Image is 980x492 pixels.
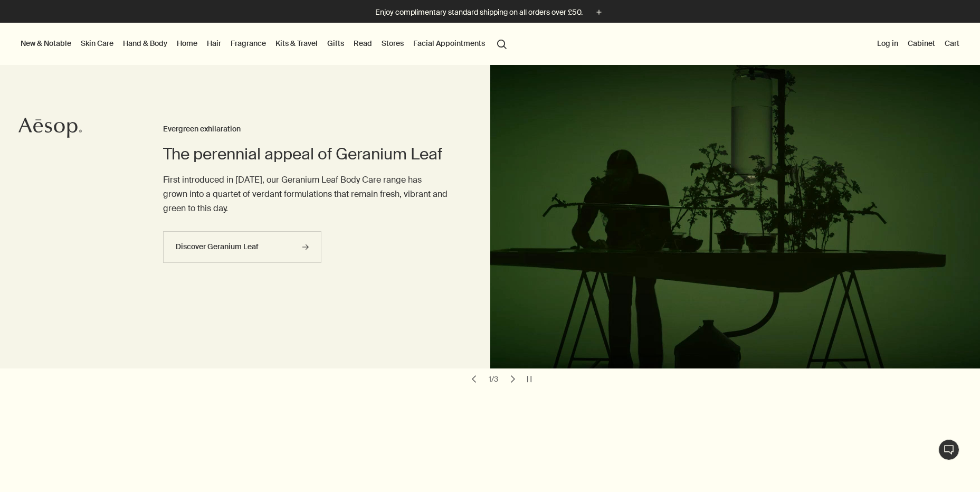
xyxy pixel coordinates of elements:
[163,173,448,216] p: First introduced in [DATE], our Geranium Leaf Body Care range has grown into a quartet of verdant...
[18,36,73,50] button: New & Notable
[506,372,520,386] button: next slide
[938,439,959,460] button: Live Assistance
[875,23,962,65] nav: supplementary
[18,117,82,138] svg: Aesop
[229,36,268,50] a: Fragrance
[467,372,481,386] button: previous slide
[379,36,406,50] button: Stores
[375,6,605,18] button: Enjoy complimentary standard shipping on all orders over £50.
[163,231,321,263] a: Discover Geranium Leaf
[163,144,448,165] h2: The perennial appeal of Geranium Leaf
[205,36,223,50] a: Hair
[906,36,937,50] a: Cabinet
[375,7,583,18] p: Enjoy complimentary standard shipping on all orders over £50.
[163,123,448,136] h3: Evergreen exhilaration
[18,23,511,65] nav: primary
[411,36,487,50] a: Facial Appointments
[943,36,962,50] button: Cart
[79,36,116,50] a: Skin Care
[875,36,900,50] button: Log in
[273,36,320,50] a: Kits & Travel
[175,36,199,50] a: Home
[522,372,537,386] button: pause
[351,36,374,50] a: Read
[121,36,169,50] a: Hand & Body
[486,374,501,384] div: 1 / 3
[32,469,270,490] h2: Favourite formulations
[18,117,82,141] a: Aesop
[492,33,511,53] button: Open search
[325,36,346,50] a: Gifts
